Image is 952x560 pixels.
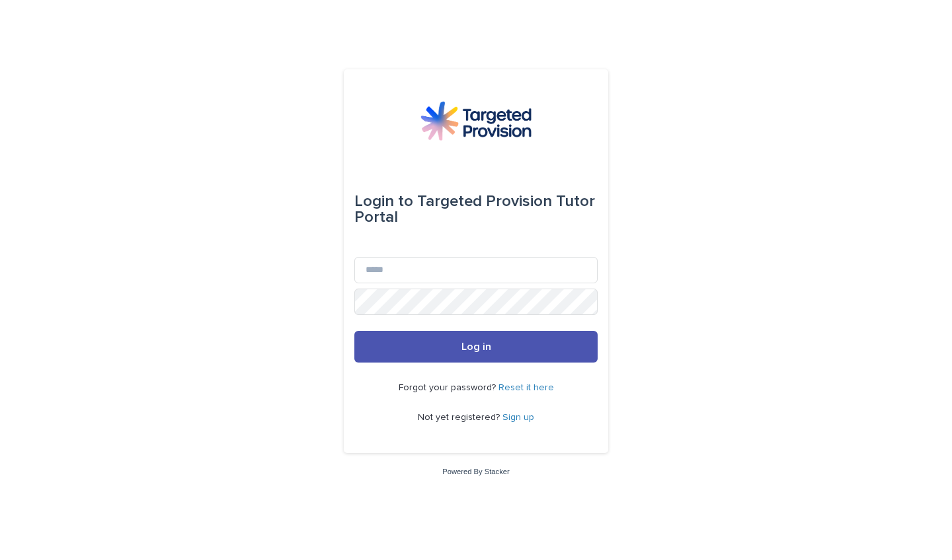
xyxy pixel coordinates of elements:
span: Log in [461,341,491,352]
span: Forgot your password? [399,383,498,392]
a: Reset it here [498,383,554,392]
a: Sign up [502,413,534,422]
div: Targeted Provision Tutor Portal [354,183,598,236]
a: Powered By Stacker [442,468,509,475]
span: Login to [354,193,413,209]
button: Log in [354,331,598,363]
img: M5nRWzHhSzIhMunXDL62 [420,101,532,141]
span: Not yet registered? [418,413,502,422]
